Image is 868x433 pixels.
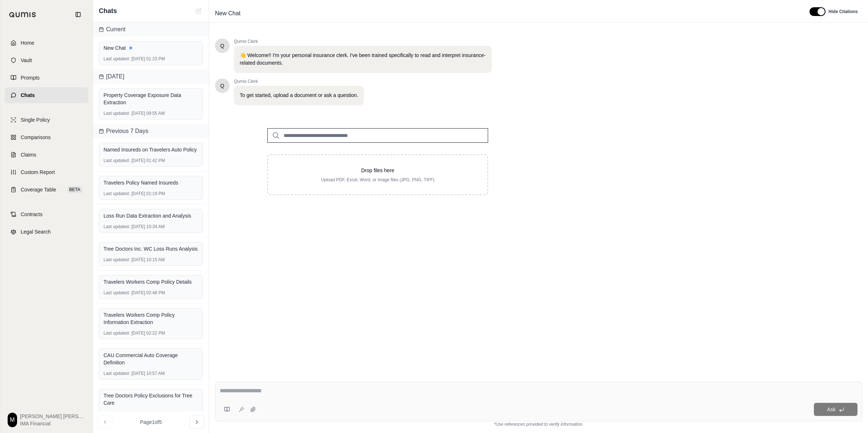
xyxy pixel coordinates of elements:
a: Comparisons [5,129,88,145]
p: Drop files here [280,167,476,174]
button: Collapse sidebar [72,9,84,20]
div: [DATE] 02:46 PM [104,290,198,296]
a: Home [5,35,88,51]
div: Property Coverage Exposure Data Extraction [104,92,198,106]
div: CAU Commercial Auto Coverage Definition [104,352,198,366]
p: 👋 Welcome!! I'm your personal insurance clerk. I've been trained specifically to read and interpr... [240,52,486,67]
button: New Chat [194,7,203,15]
span: Last updated: [104,158,130,163]
span: Custom Report [21,169,55,176]
div: Current [93,22,209,37]
div: Travelers Workers Comp Policy Information Extraction [104,311,198,326]
span: Qumis Clerk [234,78,364,84]
div: Tree Doctors Inc. WC Loss Runs Analysis [104,245,198,252]
div: [DATE] 09:55 AM [104,110,198,116]
div: New Chat [104,44,198,52]
a: Coverage TableBETA [5,182,88,198]
div: [DATE] 01:19 PM [104,191,198,197]
span: Legal Search [21,228,51,235]
a: Single Policy [5,112,88,128]
span: Claims [21,151,36,158]
div: M [8,413,17,427]
img: Qumis Logo [9,12,36,17]
div: [DATE] 01:42 PM [104,158,198,163]
span: Comparisons [21,134,50,141]
span: Hello [220,42,224,49]
a: Contracts [5,206,88,222]
span: Home [21,39,34,46]
a: Prompts [5,70,88,86]
span: Qumis Clerk [234,39,492,44]
a: Claims [5,147,88,163]
span: BETA [67,186,82,193]
span: Hello [220,82,224,89]
span: Hide Citations [828,9,858,15]
div: Travelers Workers Comp Policy Details [104,278,198,286]
div: Tree Doctors Policy Exclusions for Tree Care [104,392,198,406]
a: Vault [5,52,88,68]
div: [DATE] 10:34 AM [104,224,198,230]
div: [DATE] [93,69,209,84]
a: Chats [5,87,88,103]
span: Last updated: [104,371,130,376]
div: [DATE] 02:22 PM [104,330,198,336]
span: Page 1 of 5 [140,418,162,426]
span: Coverage Table [21,186,56,193]
a: Custom Report [5,164,88,180]
div: Edit Title [212,8,801,19]
div: Named Insureds on Travelers Auto Policy [104,146,198,153]
span: Chats [21,92,35,99]
p: To get started, upload a document or ask a question. [240,92,358,99]
div: [DATE] 10:57 AM [104,371,198,376]
span: Ask [827,406,835,412]
span: IMA Financial [20,420,85,427]
div: [DATE] 10:15 AM [104,257,198,263]
span: Last updated: [104,56,130,62]
span: Prompts [21,74,40,81]
span: Vault [21,57,32,64]
span: Single Policy [21,116,50,124]
span: Contracts [21,211,42,218]
span: New Chat [212,8,243,19]
span: Last updated: [104,290,130,296]
div: [DATE] 01:23 PM [104,56,198,62]
span: Last updated: [104,191,130,197]
div: Travelers Policy Named Insureds [104,179,198,186]
div: *Use references provided to verify information. [215,421,862,427]
span: Chats [99,6,117,16]
span: [PERSON_NAME] [PERSON_NAME] [20,413,85,420]
a: Legal Search [5,224,88,240]
span: Last updated: [104,224,130,230]
span: Last updated: [104,257,130,263]
p: Upload PDF, Excel, Word, or image files (JPG, PNG, TIFF) [280,177,476,183]
span: Last updated: [104,110,130,116]
span: Last updated: [104,330,130,336]
button: Ask [814,403,857,416]
div: Previous 7 Days [93,124,209,138]
div: Loss Run Data Extraction and Analysis [104,212,198,219]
